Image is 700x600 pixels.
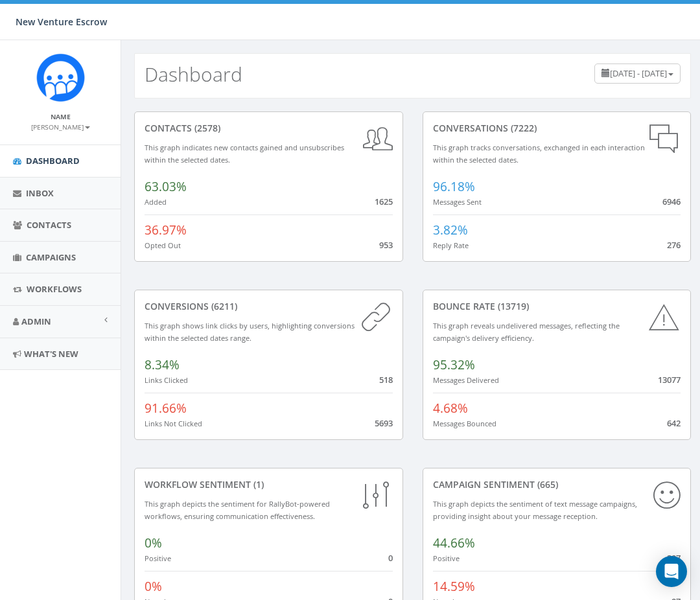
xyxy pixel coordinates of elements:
[31,122,90,132] small: [PERSON_NAME]
[667,239,681,251] span: 276
[145,178,187,195] span: 63.03%
[16,16,107,28] span: New Venture Escrow
[535,478,558,490] span: (665)
[433,122,681,135] div: conversations
[192,122,220,134] span: (2578)
[433,356,475,373] span: 95.32%
[24,348,78,360] span: What's New
[36,53,85,102] img: Rally_Corp_Icon_1.png
[495,300,529,312] span: (13719)
[433,197,482,207] small: Messages Sent
[251,478,264,490] span: (1)
[26,155,80,167] span: Dashboard
[433,499,637,521] small: This graph depicts the sentiment of text message campaigns, providing insight about your message ...
[610,67,667,79] span: [DATE] - [DATE]
[508,122,537,134] span: (7222)
[51,112,71,121] small: Name
[433,535,475,551] span: 44.66%
[27,219,71,231] span: Contacts
[145,143,344,165] small: This graph indicates new contacts gained and unsubscribes within the selected dates.
[433,478,681,491] div: Campaign Sentiment
[145,356,180,373] span: 8.34%
[658,374,681,386] span: 13077
[145,578,162,595] span: 0%
[145,240,181,250] small: Opted Out
[145,321,355,343] small: This graph shows link clicks by users, highlighting conversions within the selected dates range.
[145,553,171,563] small: Positive
[433,240,469,250] small: Reply Rate
[145,222,187,238] span: 36.97%
[145,400,187,417] span: 91.66%
[27,283,82,295] span: Workflows
[145,419,202,428] small: Links Not Clicked
[433,375,499,385] small: Messages Delivered
[433,321,620,343] small: This graph reveals undelivered messages, reflecting the campaign's delivery efficiency.
[433,400,468,417] span: 4.68%
[145,375,188,385] small: Links Clicked
[433,222,468,238] span: 3.82%
[145,535,162,551] span: 0%
[662,196,681,207] span: 6946
[667,552,681,564] span: 297
[379,239,393,251] span: 953
[656,556,687,587] div: Open Intercom Messenger
[145,63,242,85] h2: Dashboard
[145,197,167,207] small: Added
[379,374,393,386] span: 518
[375,417,393,429] span: 5693
[433,178,475,195] span: 96.18%
[145,478,393,491] div: Workflow Sentiment
[26,251,76,263] span: Campaigns
[375,196,393,207] span: 1625
[145,300,393,313] div: conversions
[433,300,681,313] div: Bounce Rate
[433,553,460,563] small: Positive
[31,121,90,132] a: [PERSON_NAME]
[21,316,51,327] span: Admin
[667,417,681,429] span: 642
[388,552,393,564] span: 0
[26,187,54,199] span: Inbox
[145,122,393,135] div: contacts
[433,143,645,165] small: This graph tracks conversations, exchanged in each interaction within the selected dates.
[433,578,475,595] span: 14.59%
[145,499,330,521] small: This graph depicts the sentiment for RallyBot-powered workflows, ensuring communication effective...
[433,419,496,428] small: Messages Bounced
[209,300,237,312] span: (6211)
